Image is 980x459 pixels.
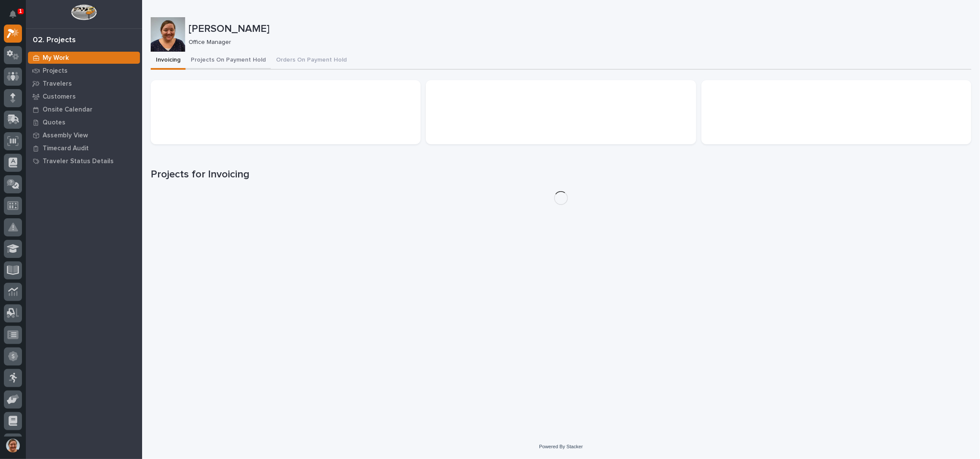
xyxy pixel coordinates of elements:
a: Onsite Calendar [26,103,142,116]
div: Notifications1 [11,10,22,24]
a: Timecard Audit [26,142,142,155]
a: Assembly View [26,129,142,142]
p: Timecard Audit [43,145,89,152]
button: users-avatar [4,437,22,455]
a: Quotes [26,116,142,129]
p: Quotes [43,119,65,127]
a: Powered By Stacker [539,444,583,449]
img: Workspace Logo [71,4,96,20]
a: Projects [26,64,142,77]
p: Office Manager [189,39,964,46]
button: Notifications [4,5,22,23]
a: Customers [26,90,142,103]
a: Travelers [26,77,142,90]
p: 1 [19,8,22,14]
p: Travelers [43,80,72,88]
p: Assembly View [43,132,88,140]
div: 02. Projects [33,36,76,45]
h1: Projects for Invoicing [151,168,971,181]
p: Traveler Status Details [43,158,114,165]
p: Customers [43,93,76,101]
button: Orders On Payment Hold [271,52,352,70]
button: Projects On Payment Hold [186,52,271,70]
p: [PERSON_NAME] [189,23,968,35]
a: Traveler Status Details [26,155,142,167]
p: Projects [43,67,68,75]
a: My Work [26,51,142,64]
p: My Work [43,54,69,62]
button: Invoicing [151,52,186,70]
p: Onsite Calendar [43,106,93,114]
